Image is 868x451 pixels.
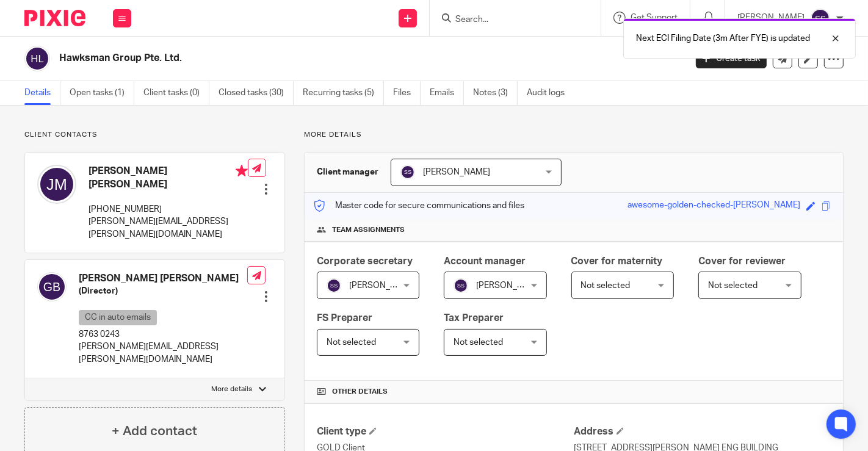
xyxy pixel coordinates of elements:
img: svg%3E [400,165,415,179]
a: Closed tasks (30) [219,81,294,105]
img: svg%3E [327,278,341,293]
div: awesome-golden-checked-[PERSON_NAME] [627,199,800,213]
span: Corporate secretary [317,256,413,266]
h2: Hawksman Group Pte. Ltd. [59,52,554,65]
h4: Address [574,425,831,438]
span: [PERSON_NAME] [349,281,416,290]
a: Details [24,81,60,105]
a: Emails [430,81,464,105]
img: svg%3E [454,278,468,293]
h4: [PERSON_NAME] [PERSON_NAME] [79,272,247,285]
p: CC in auto emails [79,310,157,325]
img: svg%3E [37,272,67,301]
h5: (Director) [79,285,247,297]
span: Not selected [327,338,376,347]
a: Client tasks (0) [143,81,209,105]
h4: Client type [317,425,574,438]
h4: [PERSON_NAME] [PERSON_NAME] [89,165,248,191]
span: Team assignments [332,225,405,235]
img: svg%3E [811,9,830,28]
p: Next ECI Filing Date (3m After FYE) is updated [636,32,810,45]
span: Not selected [454,338,503,347]
img: svg%3E [37,165,76,204]
a: Notes (3) [473,81,518,105]
span: Not selected [581,281,631,290]
p: [PHONE_NUMBER] [89,203,248,215]
p: More details [212,384,253,394]
a: Audit logs [527,81,574,105]
span: [PERSON_NAME] [476,281,543,290]
span: Not selected [708,281,758,290]
a: Files [393,81,421,105]
img: Pixie [24,10,85,26]
p: More details [304,130,844,140]
p: Client contacts [24,130,285,140]
i: Primary [236,165,248,177]
a: Create task [696,49,767,68]
p: 8763 0243 [79,328,247,341]
span: Other details [332,387,388,397]
span: Cover for maternity [571,256,663,266]
span: FS Preparer [317,313,372,323]
a: Recurring tasks (5) [303,81,384,105]
span: Account manager [444,256,526,266]
h4: + Add contact [112,422,197,441]
span: Cover for reviewer [698,256,786,266]
p: Master code for secure communications and files [314,200,524,212]
span: Tax Preparer [444,313,504,323]
p: [PERSON_NAME][EMAIL_ADDRESS][PERSON_NAME][DOMAIN_NAME] [79,341,247,366]
a: Open tasks (1) [70,81,134,105]
p: [PERSON_NAME][EMAIL_ADDRESS][PERSON_NAME][DOMAIN_NAME] [89,215,248,240]
img: svg%3E [24,46,50,71]
h3: Client manager [317,166,378,178]
span: [PERSON_NAME] [423,168,490,176]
